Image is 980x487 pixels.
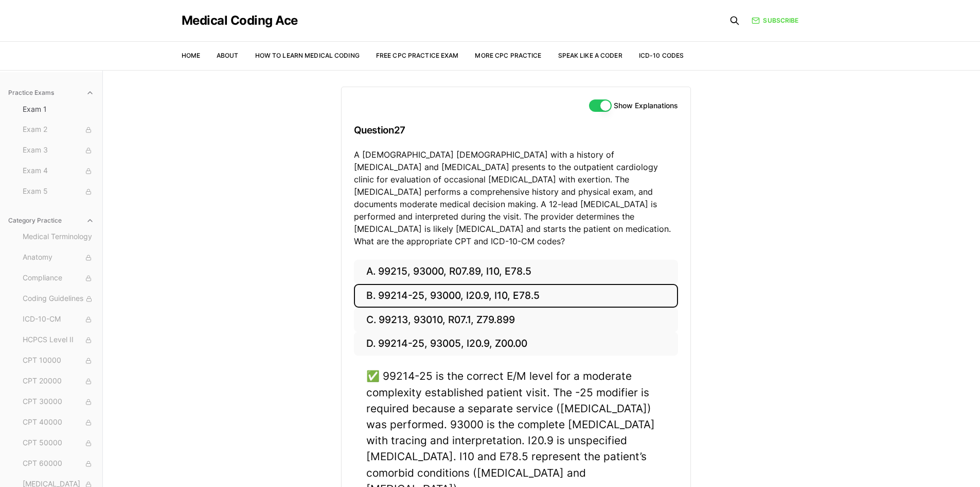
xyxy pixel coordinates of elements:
[23,396,94,408] span: CPT 30000
[19,435,98,451] button: CPT 50000
[354,332,678,356] button: D. 99214-25, 93005, I20.9, Z00.00
[19,101,98,117] button: Exam 1
[182,52,200,59] a: Home
[19,122,98,138] button: Exam 2
[23,438,94,449] span: CPT 50000
[4,212,98,229] button: Category Practice
[19,373,98,390] button: CPT 20000
[23,355,94,366] span: CPT 10000
[23,165,94,177] span: Exam 4
[376,52,459,59] a: Free CPC Practice Exam
[354,284,678,308] button: B. 99214-25, 93000, I20.9, I10, E78.5
[475,52,541,59] a: More CPC Practice
[23,376,94,387] span: CPT 20000
[614,102,678,109] label: Show Explanations
[639,52,684,59] a: ICD-10 Codes
[23,273,94,284] span: Compliance
[558,52,622,59] a: Speak Like a Coder
[19,311,98,328] button: ICD-10-CM
[19,249,98,266] button: Anatomy
[23,293,94,305] span: Coding Guidelines
[19,270,98,287] button: Compliance
[354,115,678,145] h3: Question 27
[182,14,298,27] a: Medical Coding Ace
[23,104,94,114] span: Exam 1
[19,414,98,431] button: CPT 40000
[23,231,94,243] span: Medical Terminology
[19,456,98,472] button: CPT 60000
[354,260,678,284] button: A. 99215, 93000, R07.89, I10, E78.5
[23,186,94,197] span: Exam 5
[23,145,94,156] span: Exam 3
[23,252,94,263] span: Anatomy
[23,458,94,469] span: CPT 60000
[19,183,98,200] button: Exam 5
[4,85,98,101] button: Practice Exams
[19,163,98,179] button: Exam 4
[23,314,94,325] span: ICD-10-CM
[354,148,678,247] p: A [DEMOGRAPHIC_DATA] [DEMOGRAPHIC_DATA] with a history of [MEDICAL_DATA] and [MEDICAL_DATA] prese...
[19,394,98,410] button: CPT 30000
[19,142,98,159] button: Exam 3
[752,16,798,25] a: Subscribe
[255,52,360,59] a: How to Learn Medical Coding
[217,52,239,59] a: About
[23,417,94,428] span: CPT 40000
[19,352,98,369] button: CPT 10000
[23,334,94,346] span: HCPCS Level II
[19,332,98,348] button: HCPCS Level II
[19,229,98,245] button: Medical Terminology
[354,308,678,332] button: C. 99213, 93010, R07.1, Z79.899
[23,124,94,136] span: Exam 2
[19,291,98,307] button: Coding Guidelines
